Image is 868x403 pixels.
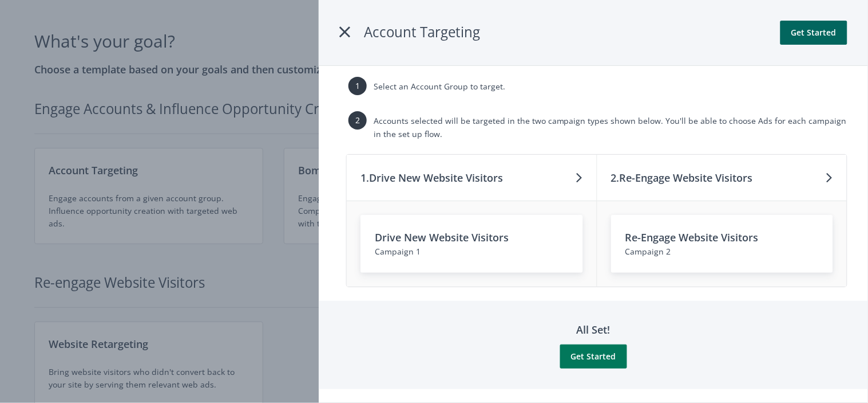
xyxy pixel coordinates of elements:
span: 2 [348,111,367,130]
span: 1 [416,246,421,257]
h3: 1. Drive New Website Visitors [360,170,503,186]
span: Campaign [625,246,664,257]
span: Select an Account Group to target. [374,81,505,92]
h3: 2. Re-Engage Website Visitors [611,170,753,186]
span: Accounts selected will be targeted in the two campaign types shown below. You'll be able to choos... [374,115,847,139]
button: Get Started [560,345,627,369]
h3: Drive New Website Visitors [375,229,569,245]
button: Get Started [780,21,847,45]
span: 1 [348,77,367,95]
span: Campaign [375,246,414,257]
span: 2 [667,246,671,257]
h3: Re-Engage Website Visitors [625,229,819,245]
h3: All Set! [560,322,627,338]
span: Account Targeting [364,22,480,41]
